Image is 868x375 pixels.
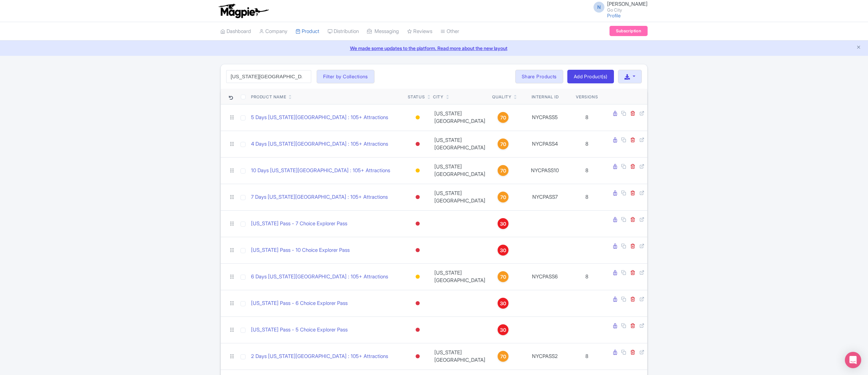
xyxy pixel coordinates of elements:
a: [US_STATE] Pass - 6 Choice Explorer Pass [251,299,348,307]
span: 70 [500,167,506,175]
a: 30 [492,324,514,335]
a: [US_STATE] Pass - 10 Choice Explorer Pass [251,246,350,254]
div: Building [414,272,421,282]
td: NYCPASS4 [517,131,573,157]
a: Company [259,22,287,41]
img: logo-ab69f6fb50320c5b225c76a69d11143b.png [217,3,270,18]
span: 30 [500,300,506,307]
span: 8 [585,273,588,280]
th: Internal ID [517,89,573,104]
a: Other [440,22,459,41]
div: Status [408,94,425,100]
button: Close announcement [856,44,861,52]
a: 70 [492,112,514,123]
a: We made some updates to the platform. Read more about the new layout [4,45,864,52]
div: Quality [492,94,511,100]
a: 70 [492,271,514,282]
span: 70 [500,194,506,201]
span: 70 [500,273,506,281]
a: 30 [492,218,514,229]
td: NYCPASS6 [517,263,573,290]
div: Inactive [414,325,421,335]
div: Inactive [414,219,421,229]
div: Building [414,166,421,176]
a: 10 Days [US_STATE][GEOGRAPHIC_DATA] : 105+ Attractions [251,167,390,175]
div: Inactive [414,192,421,202]
td: NYCPASS7 [517,184,573,210]
td: [US_STATE][GEOGRAPHIC_DATA] [430,157,489,184]
a: 6 Days [US_STATE][GEOGRAPHIC_DATA] : 105+ Attractions [251,273,388,281]
a: Reviews [407,22,432,41]
div: Inactive [414,352,421,361]
td: [US_STATE][GEOGRAPHIC_DATA] [430,263,489,290]
span: 30 [500,326,506,334]
a: Dashboard [220,22,251,41]
td: NYCPASS10 [517,157,573,184]
span: 30 [500,247,506,254]
a: 4 Days [US_STATE][GEOGRAPHIC_DATA] : 105+ Attractions [251,140,388,148]
td: NYCPASS5 [517,104,573,131]
a: Messaging [367,22,399,41]
span: 30 [500,220,506,228]
a: Share Products [515,70,563,83]
a: 70 [492,192,514,202]
td: NYCPASS2 [517,343,573,370]
span: 8 [585,194,588,200]
span: 8 [585,141,588,147]
span: 8 [585,114,588,120]
a: 30 [492,245,514,256]
a: Product [296,22,319,41]
a: [US_STATE] Pass - 5 Choice Explorer Pass [251,326,348,334]
a: [US_STATE] Pass - 7 Choice Explorer Pass [251,220,347,228]
span: 8 [585,167,588,174]
div: City [433,94,443,100]
a: N [PERSON_NAME] Go City [589,1,648,12]
div: Inactive [414,139,421,149]
a: 7 Days [US_STATE][GEOGRAPHIC_DATA] : 105+ Attractions [251,193,388,201]
input: Search product name, city, or interal id [226,70,311,83]
a: 30 [492,298,514,309]
div: Inactive [414,245,421,255]
td: [US_STATE][GEOGRAPHIC_DATA] [430,104,489,131]
td: [US_STATE][GEOGRAPHIC_DATA] [430,343,489,370]
a: 5 Days [US_STATE][GEOGRAPHIC_DATA] : 105+ Attractions [251,114,388,121]
div: Building [414,113,421,123]
span: 70 [500,114,506,121]
a: Profile [607,13,621,18]
a: Add Product(s) [567,70,614,83]
span: 70 [500,141,506,148]
th: Versions [573,89,601,104]
a: 70 [492,138,514,149]
a: Subscription [610,26,648,36]
div: Open Intercom Messenger [845,352,861,368]
small: Go City [607,8,648,12]
span: N [594,2,604,13]
a: 70 [492,165,514,176]
div: Product Name [251,94,286,100]
td: [US_STATE][GEOGRAPHIC_DATA] [430,131,489,157]
span: 70 [500,353,506,360]
td: [US_STATE][GEOGRAPHIC_DATA] [430,184,489,210]
a: 2 Days [US_STATE][GEOGRAPHIC_DATA] : 105+ Attractions [251,353,388,360]
a: Distribution [328,22,359,41]
button: Filter by Collections [317,70,374,83]
span: 8 [585,353,588,359]
a: 70 [492,351,514,362]
span: [PERSON_NAME] [607,1,648,7]
div: Inactive [414,298,421,308]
